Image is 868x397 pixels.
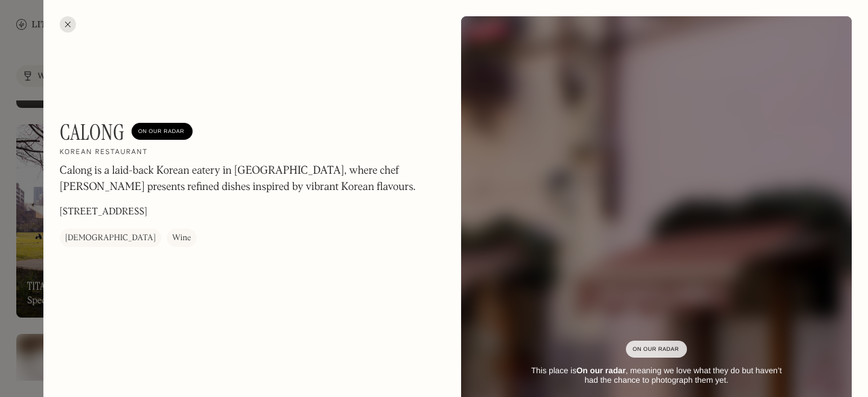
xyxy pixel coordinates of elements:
div: Wine [172,231,191,245]
h2: Korean restaurant [60,148,148,157]
strong: On our radar [576,366,626,375]
div: This place is , meaning we love what they do but haven’t had the chance to photograph them yet. [524,366,789,385]
h1: Calong [60,119,125,145]
div: On Our Radar [138,125,186,138]
p: [STREET_ADDRESS] [60,205,147,219]
div: On Our Radar [633,343,680,356]
p: Calong is a laid-back Korean eatery in [GEOGRAPHIC_DATA], where chef [PERSON_NAME] presents refin... [60,163,426,195]
div: [DEMOGRAPHIC_DATA] [65,231,156,245]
